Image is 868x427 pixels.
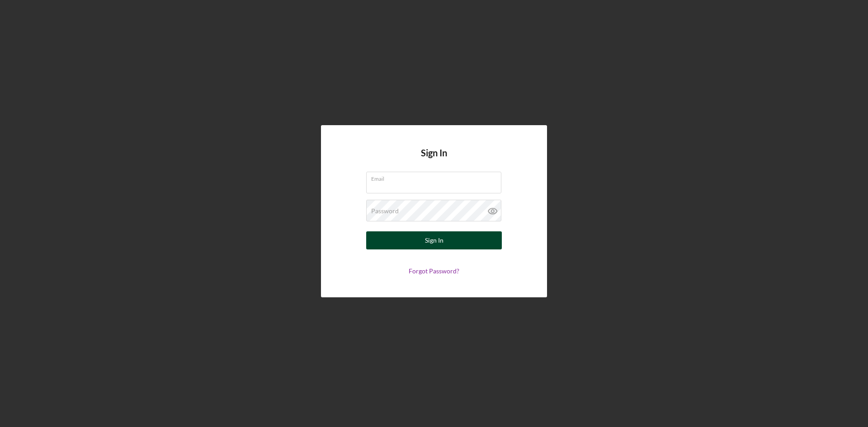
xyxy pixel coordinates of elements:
[421,148,447,172] h4: Sign In
[366,231,502,249] button: Sign In
[425,231,443,249] div: Sign In
[409,267,459,275] a: Forgot Password?
[371,172,501,182] label: Email
[371,207,399,215] label: Password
